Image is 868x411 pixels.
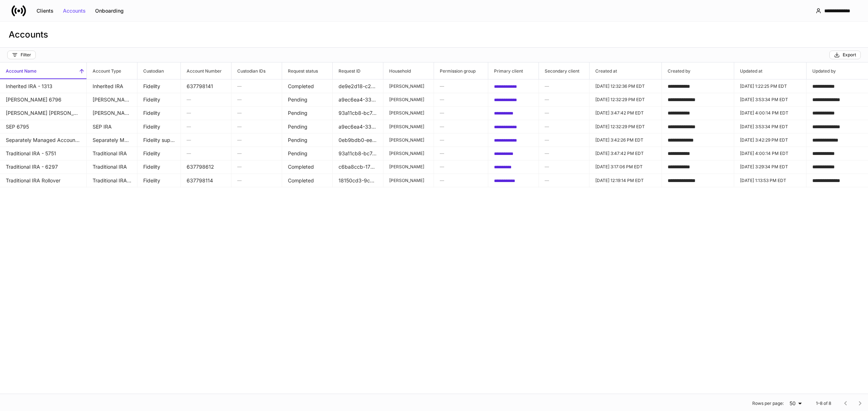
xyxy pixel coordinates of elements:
td: 93a11cb8-bc74-4e06-bc77-b4155e29494d [333,106,383,120]
td: SEP IRA [87,120,137,134]
div: Filter [12,52,31,58]
td: Pending [282,106,333,120]
h6: — [545,109,583,116]
td: Fidelity [137,160,181,174]
td: Fidelity [137,174,181,187]
td: 2025-09-02T19:42:29.772Z [734,133,807,147]
p: [DATE] 3:17:06 PM EDT [595,164,656,170]
h3: Accounts [9,29,48,40]
td: 18150cd3-9c32-4421-81bc-d2bc8f1a1103 [333,174,383,187]
span: Updated at [734,62,806,79]
p: [DATE] 3:29:34 PM EDT [740,164,800,170]
button: Accounts [58,5,90,17]
span: Secondary client [539,62,589,79]
h6: — [440,177,482,183]
td: 637798114 [181,174,231,187]
h6: — [187,109,225,116]
td: Separately Managed Account Addendum [87,133,137,147]
td: de9e2d18-c2ac-4f69-a66b-336ac5c59358 [333,79,383,93]
h6: Primary client [488,68,523,74]
h6: Account Type [87,68,121,74]
td: 637798612 [181,160,231,174]
button: Onboarding [90,5,128,17]
p: [DATE] 12:19:14 PM EDT [595,177,656,183]
h6: Updated by [807,68,836,74]
h6: — [237,96,276,103]
td: Fidelity [137,106,181,120]
button: Clients [32,5,58,17]
h6: — [237,83,276,90]
td: 2025-09-02T17:22:25.599Z [734,79,807,93]
td: Fidelity [137,79,181,93]
h6: — [187,150,225,157]
p: [DATE] 3:47:42 PM EDT [595,151,656,156]
span: Custodian [137,62,180,79]
td: 2a23a10e-9496-4559-b289-0820e4c5d08c [488,79,539,93]
td: Traditional IRA [87,147,137,160]
td: Fidelity supplemental forms [137,133,181,147]
td: 2025-09-02T19:47:42.368Z [590,147,662,160]
td: 0eb9bdb0-eeea-47b3-8926-960dc229e0bb [333,133,383,147]
span: Request status [282,62,332,79]
h6: Request ID [333,68,361,74]
h6: — [237,163,276,170]
h6: Household [383,68,411,74]
p: [PERSON_NAME] [389,177,428,183]
div: Onboarding [95,8,124,13]
td: 2025-09-02T20:00:14.675Z [734,106,807,120]
p: [DATE] 1:13:53 PM EDT [740,177,800,183]
p: [DATE] 3:42:29 PM EDT [740,137,800,143]
h6: — [440,123,482,130]
td: Pending [282,93,333,107]
h6: — [545,137,583,143]
p: 1–8 of 8 [816,401,831,406]
h6: — [237,137,276,143]
p: [PERSON_NAME] [389,83,428,89]
td: 637798141 [181,79,231,93]
td: Completed [282,79,333,93]
h6: — [440,150,482,157]
h6: Custodian [137,68,164,74]
h6: Created by [662,68,690,74]
p: [DATE] 3:53:34 PM EDT [740,97,800,103]
td: 4cae090b-fe9c-43ea-a3c5-23e5b18f0377 [488,147,539,160]
td: 2025-09-02T16:32:29.472Z [590,120,662,134]
p: [DATE] 12:32:29 PM EDT [595,124,656,129]
p: [PERSON_NAME] [389,164,428,170]
td: a249cc42-d1d5-4a71-99ef-7b2999a335b9 [488,160,539,174]
td: 2025-09-02T19:29:34.968Z [734,160,807,174]
p: [DATE] 1:22:25 PM EDT [740,83,800,89]
td: 2025-09-02T19:53:34.339Z [734,120,807,134]
td: Pending [282,147,333,160]
h6: — [545,96,583,103]
h6: Request status [282,68,318,74]
p: [PERSON_NAME] [389,124,428,129]
td: 2025-09-02T19:42:26.584Z [590,133,662,147]
h6: — [237,150,276,157]
h6: — [545,150,583,157]
td: 2025-09-02T19:47:42.369Z [590,106,662,120]
h6: — [187,96,225,103]
p: [DATE] 3:53:34 PM EDT [740,124,800,129]
h6: Custodian IDs [231,68,265,74]
p: [DATE] 12:32:36 PM EDT [595,83,656,89]
td: Pending [282,133,333,147]
td: f48223c6-55f5-46ff-b8e3-a4cc24038a24 [488,174,539,187]
h6: Account Number [181,68,222,74]
td: c6ba8ccb-17b5-4883-bb17-f60e53246909 [333,160,383,174]
td: a079204f-0a06-4f40-8186-223b9748eb86 [488,120,539,134]
h6: — [545,177,583,183]
span: Permission group [434,62,488,79]
td: a9ec6ea4-3369-40c6-bed4-58f34dc569b2 [333,120,383,134]
span: Account Type [87,62,137,79]
p: [PERSON_NAME] [389,151,428,156]
h6: — [440,137,482,143]
td: 2025-09-02T16:32:36.788Z [590,79,662,93]
h6: — [237,177,276,183]
td: 2025-09-02T19:17:06.549Z [590,160,662,174]
td: 2025-09-02T19:53:34.338Z [734,93,807,107]
h6: Created at [590,68,617,74]
span: Custodian IDs [231,62,282,79]
td: 2025-09-02T16:32:29.473Z [590,93,662,107]
td: Inherited IRA [87,79,137,93]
